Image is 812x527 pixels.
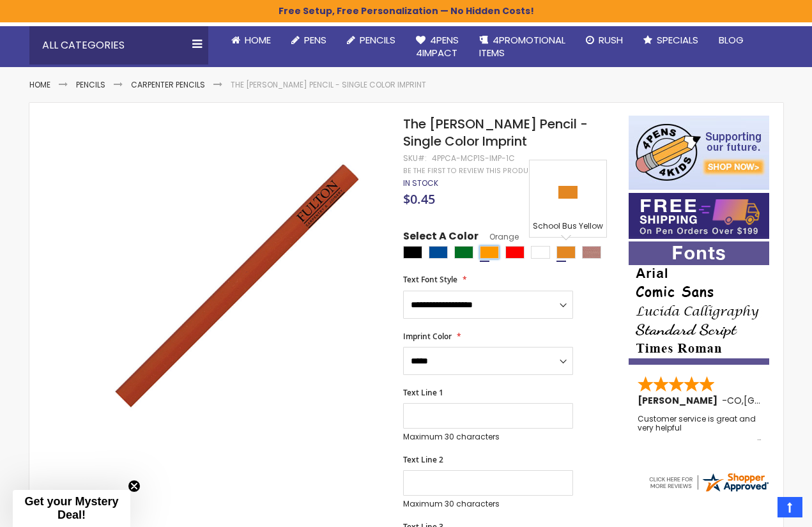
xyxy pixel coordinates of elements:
[29,79,50,90] a: Home
[337,26,406,54] a: Pencils
[709,26,754,54] a: Blog
[304,33,326,47] span: Pens
[727,394,742,407] span: CO
[479,33,565,59] span: 4PROMOTIONAL ITEMS
[24,495,118,521] span: Get your Mystery Deal!
[406,26,469,68] a: 4Pens4impact
[778,497,802,517] a: Top
[429,246,448,259] div: Dark Blue
[647,471,770,494] img: 4pens.com widget logo
[416,33,459,59] span: 4Pens 4impact
[403,499,573,509] p: Maximum 30 characters
[76,79,105,90] a: Pencils
[13,490,130,527] div: Get your Mystery Deal!Close teaser
[403,115,588,150] span: The [PERSON_NAME] Pencil - Single Color Imprint
[403,178,438,188] div: Availability
[403,331,452,342] span: Imprint Color
[94,134,386,426] img: 4p-the-carpenter-pencil-orange.jpg
[403,246,422,259] div: Black
[479,231,519,242] span: Orange
[629,241,769,365] img: font-personalization-examples
[719,33,744,47] span: Blog
[128,480,141,493] button: Close teaser
[582,246,601,259] div: Natural
[29,26,208,65] div: All Categories
[599,33,623,47] span: Rush
[245,33,271,47] span: Home
[647,485,770,496] a: 4pens.com certificate URL
[403,432,573,442] p: Maximum 30 characters
[403,190,435,208] span: $0.45
[131,79,205,90] a: Carpenter Pencils
[629,116,769,190] img: 4pens 4 kids
[657,33,698,47] span: Specials
[432,153,515,164] div: 4PPCA-MCP1S-IMP-1C
[403,178,438,188] span: In stock
[221,26,281,54] a: Home
[403,387,443,398] span: Text Line 1
[505,246,525,259] div: Red
[469,26,576,68] a: 4PROMOTIONALITEMS
[403,229,479,247] span: Select A Color
[576,26,633,54] a: Rush
[403,274,457,285] span: Text Font Style
[533,221,603,234] div: School Bus Yellow
[638,394,722,407] span: [PERSON_NAME]
[454,246,473,259] div: Green
[403,166,537,176] a: Be the first to review this product
[281,26,337,54] a: Pens
[360,33,395,47] span: Pencils
[403,153,427,164] strong: SKU
[231,80,426,90] li: The [PERSON_NAME] Pencil - Single Color Imprint
[403,454,443,465] span: Text Line 2
[556,246,576,259] div: School Bus Yellow
[480,246,499,259] div: Orange
[629,193,769,239] img: Free shipping on orders over $199
[531,246,550,259] div: White
[633,26,709,54] a: Specials
[638,415,762,442] div: Customer service is great and very helpful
